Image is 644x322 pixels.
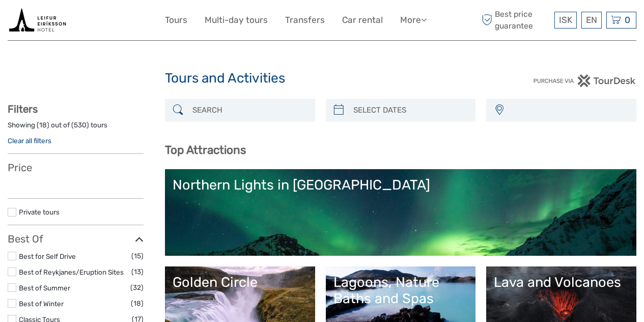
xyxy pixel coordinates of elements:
[285,13,325,28] a: Transfers
[165,143,246,157] b: Top Attractions
[19,284,70,292] a: Best of Summer
[130,282,144,293] span: (32)
[8,8,67,33] img: Book tours and activities with live availability from the tour operators in Iceland that we have ...
[74,120,87,130] label: 530
[173,274,307,290] div: Golden Circle
[8,120,144,136] div: Showing ( ) out of ( ) tours
[173,177,629,248] a: Northern Lights in [GEOGRAPHIC_DATA]
[494,274,629,290] div: Lava and Volcanoes
[8,103,38,115] strong: Filters
[533,74,636,87] img: PurchaseViaTourDesk.png
[19,300,64,308] a: Best of Winter
[479,9,552,31] span: Best price guarantee
[559,15,572,25] span: ISK
[8,162,144,174] h3: Price
[8,137,51,145] a: Clear all filters
[165,13,187,28] a: Tours
[623,15,632,25] span: 0
[131,266,144,278] span: (13)
[19,268,124,276] a: Best of Reykjanes/Eruption Sites
[8,233,144,245] h3: Best Of
[39,120,47,130] label: 18
[205,13,268,28] a: Multi-day tours
[400,13,427,28] a: More
[349,101,471,119] input: SELECT DATES
[173,177,629,193] div: Northern Lights in [GEOGRAPHIC_DATA]
[165,70,480,87] h1: Tours and Activities
[19,208,60,216] a: Private tours
[131,298,144,309] span: (18)
[19,252,76,260] a: Best for Self Drive
[342,13,383,28] a: Car rental
[581,12,602,29] div: EN
[188,101,310,119] input: SEARCH
[131,250,144,262] span: (15)
[333,274,468,307] div: Lagoons, Nature Baths and Spas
